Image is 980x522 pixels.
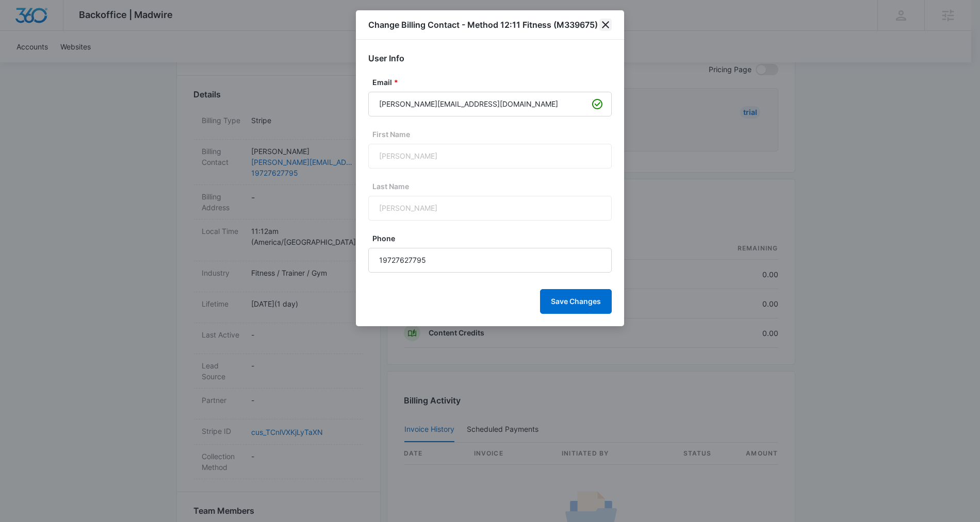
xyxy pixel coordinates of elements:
[368,52,612,64] h2: User Info
[372,129,616,140] label: First Name
[368,92,612,116] input: janedoe@gmail.com
[372,181,616,192] label: Last Name
[372,77,616,88] label: Email
[599,19,612,31] button: close
[372,233,616,244] label: Phone
[540,289,612,314] button: Save Changes
[368,19,598,31] h1: Change Billing Contact - Method 12:11 Fitness (M339675)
